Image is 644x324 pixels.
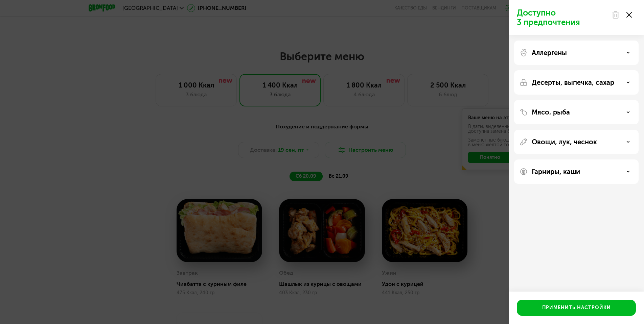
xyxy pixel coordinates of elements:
p: Аллергены [532,49,567,57]
button: Применить настройки [517,300,636,316]
p: Мясо, рыба [532,108,570,116]
p: Десерты, выпечка, сахар [532,78,614,86]
div: Применить настройки [542,304,611,311]
p: Гарниры, каши [532,168,580,176]
p: Овощи, лук, чеснок [532,138,597,146]
p: Доступно 3 предпочтения [517,8,607,27]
